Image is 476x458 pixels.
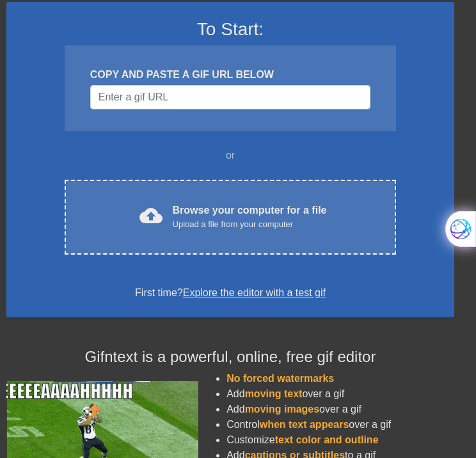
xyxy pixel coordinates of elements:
h3: To Start: [23,19,438,40]
div: COPY AND PASTE A GIF URL BELOW [90,67,370,83]
input: Username [90,85,370,109]
span: when text appears [260,419,349,430]
div: Browse your computer for a file [173,203,327,231]
div: First time? [23,285,438,301]
a: Explore the editor with a test gif [183,287,326,298]
span: moving text [245,388,303,399]
span: text color and outline [275,434,379,445]
div: or [40,148,421,163]
div: Upload a file from your computer [173,218,327,231]
li: Customize [226,432,454,448]
li: Add over a gif [226,386,454,402]
h4: Gifntext is a powerful, online, free gif editor [6,348,454,367]
li: Add over a gif [226,402,454,417]
span: No forced watermarks [226,373,334,384]
span: cloud_upload [139,204,163,227]
span: moving images [245,404,319,415]
li: Control over a gif [226,417,454,432]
